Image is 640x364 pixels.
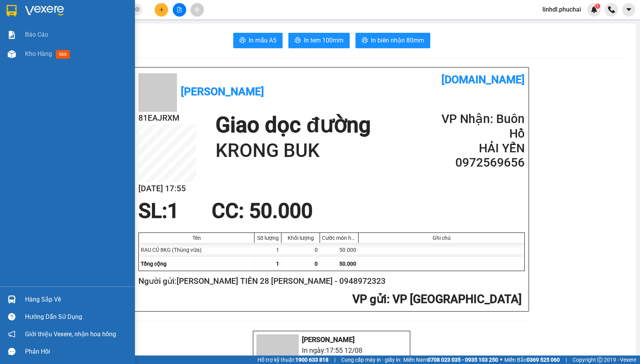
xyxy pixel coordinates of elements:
span: copyright [597,357,603,362]
span: Miền Bắc [504,356,560,364]
span: linhdl.phuchai [536,5,587,14]
span: close-circle [135,7,140,12]
span: 0 [315,261,318,267]
span: Báo cáo [25,30,48,39]
span: Kho hàng [25,50,52,57]
li: [PERSON_NAME] [256,334,407,345]
span: SL: [138,199,167,223]
span: In tem 100mm [304,35,344,45]
span: 50.000 [339,261,356,267]
span: printer [295,37,301,44]
div: 1 [254,243,281,257]
h2: Người gửi: [PERSON_NAME] TIÊN 28 [PERSON_NAME] - 0948972323 [138,275,522,288]
img: warehouse-icon [8,295,16,303]
div: CC : 50.000 [207,199,317,222]
span: printer [239,37,246,44]
span: printer [362,37,368,44]
span: In mẫu A5 [249,35,276,45]
h2: HẢI YẾN [432,141,525,156]
sup: 1 [595,3,600,9]
h2: 0972569656 [432,155,525,170]
img: phone-icon [608,6,615,13]
span: | [334,356,335,364]
div: 0 [281,243,320,257]
div: Phản hồi [25,346,129,357]
button: file-add [173,3,186,17]
div: Khối lượng [283,235,318,241]
span: Giới thiệu Vexere, nhận hoa hồng [25,329,116,339]
span: plus [159,7,164,12]
button: printerIn tem 100mm [288,33,350,48]
div: Số lượng [256,235,279,241]
li: In ngày: 17:55 12/08 [256,345,407,356]
img: warehouse-icon [8,50,16,58]
strong: 0708 023 035 - 0935 103 250 [428,357,498,363]
img: solution-icon [8,31,16,39]
button: printerIn biên nhận 80mm [355,33,430,48]
div: 50.000 [320,243,359,257]
button: caret-down [622,3,635,17]
div: Cước món hàng [322,235,356,241]
span: Miền Nam [403,356,498,364]
div: Ghi chú [360,235,522,241]
span: message [8,348,15,355]
span: aim [194,7,200,12]
img: logo-vxr [7,5,17,17]
span: | [566,356,567,364]
span: Hỗ trợ kỹ thuật: [258,356,328,364]
span: 1 [167,199,179,223]
span: Cung cấp máy in - giấy in: [341,356,401,364]
span: notification [8,330,15,338]
div: Hàng sắp về [25,294,129,305]
span: 1 [596,3,599,9]
div: Hướng dẫn sử dụng [25,311,129,323]
span: VP gửi [352,292,387,306]
span: file-add [177,7,182,12]
span: ⚪️ [500,358,502,361]
img: icon-new-feature [591,6,598,13]
strong: 1900 633 818 [295,357,328,363]
h2: VP Nhận: Buôn Hồ [432,112,525,141]
b: [DOMAIN_NAME] [441,73,525,86]
div: RAU CỦ 8KG (Thùng vừa) [139,243,254,257]
div: Tên [141,235,252,241]
strong: 0369 525 060 [527,357,560,363]
span: caret-down [625,6,632,13]
h2: 81EAJRXM [138,112,196,125]
b: [PERSON_NAME] [181,85,264,98]
button: printerIn mẫu A5 [233,33,283,48]
span: In biên nhận 80mm [371,35,424,45]
span: mới [56,50,70,59]
h1: Giao dọc đường [216,112,371,138]
h1: KRONG BUK [216,138,371,163]
span: close-circle [135,6,140,13]
button: plus [155,3,168,17]
h2: : VP [GEOGRAPHIC_DATA] [138,292,522,307]
span: question-circle [8,313,15,320]
h2: [DATE] 17:55 [138,182,196,195]
span: 1 [276,261,279,267]
span: Tổng cộng [141,261,167,267]
button: aim [190,3,204,17]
